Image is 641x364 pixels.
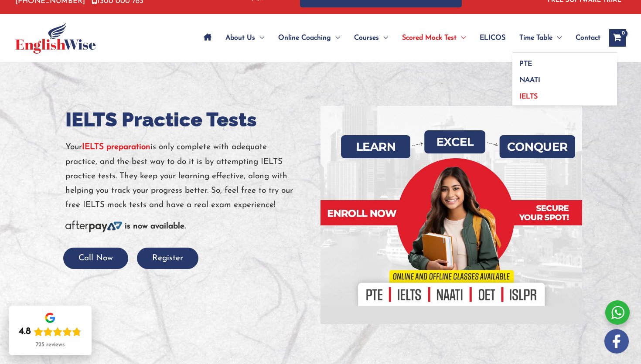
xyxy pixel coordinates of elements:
[197,23,600,53] nav: Site Navigation: Main Menu
[63,248,128,269] button: Call Now
[604,329,629,354] img: white-facebook.png
[354,23,379,53] span: Courses
[569,23,600,53] a: Contact
[519,23,552,53] span: Time Table
[82,143,150,151] a: IELTS preparation
[576,23,600,53] span: Contact
[19,326,31,338] div: 4.8
[278,23,331,53] span: Online Coaching
[331,23,340,53] span: Menu Toggle
[63,254,128,262] a: Call Now
[65,106,314,133] h1: IELTS Practice Tests
[65,140,314,212] p: Your is only complete with adequate practice, and the best way to do it is by attempting IELTS pr...
[379,23,388,53] span: Menu Toggle
[512,23,569,53] a: Time TableMenu Toggle
[36,341,65,348] div: 725 reviews
[519,77,540,84] span: NAATI
[19,326,82,338] div: Rating: 4.8 out of 5
[137,248,198,269] button: Register
[137,254,198,262] a: Register
[480,23,505,53] span: ELICOS
[225,23,255,53] span: About Us
[125,222,186,231] b: is now available.
[512,85,617,105] a: IELTS
[552,23,562,53] span: Menu Toggle
[457,23,466,53] span: Menu Toggle
[255,23,264,53] span: Menu Toggle
[218,23,271,53] a: About UsMenu Toggle
[473,23,512,53] a: ELICOS
[65,221,122,232] img: Afterpay-Logo
[271,23,347,53] a: Online CoachingMenu Toggle
[609,29,626,47] a: View Shopping Cart, empty
[512,69,617,86] a: NAATI
[512,53,617,69] a: PTE
[15,22,96,54] img: cropped-ew-logo
[519,93,538,100] span: IELTS
[395,23,473,53] a: Scored Mock TestMenu Toggle
[519,61,532,68] span: PTE
[347,23,395,53] a: CoursesMenu Toggle
[402,23,457,53] span: Scored Mock Test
